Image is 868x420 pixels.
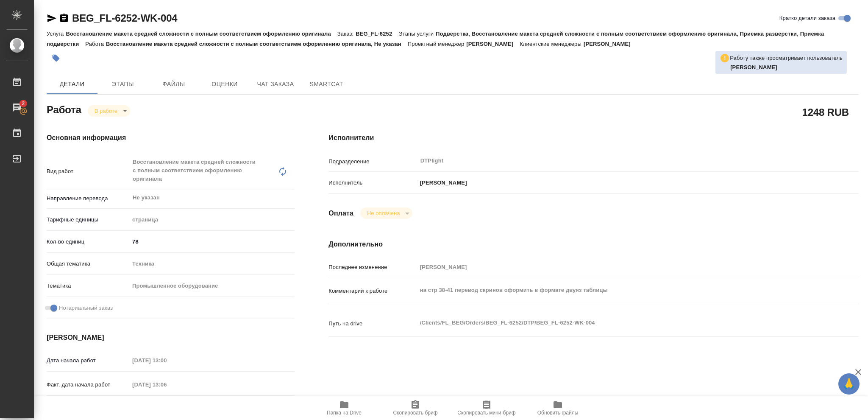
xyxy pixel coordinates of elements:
[2,97,32,118] a: 2
[47,260,129,268] p: Общая тематика
[730,63,843,72] p: Зубакова Виктория
[584,41,637,47] p: [PERSON_NAME]
[92,107,120,115] button: В работе
[153,79,194,90] span: Файлы
[842,375,856,393] span: 🙏
[380,396,451,420] button: Скопировать бриф
[17,99,30,108] span: 2
[417,261,815,273] input: Пустое поле
[47,381,129,389] p: Факт. дата начала работ
[103,79,143,90] span: Этапы
[730,54,843,62] p: Работу также просматривает пользователь
[47,31,824,47] p: Подверстка, Восстановление макета средней сложности с полным соответствием оформлению оригинала, ...
[47,356,129,365] p: Дата начала работ
[417,283,815,297] textarea: на стр 38-41 перевод скринов оформить в формате двуяз таблицы
[47,216,129,224] p: Тарифные единицы
[360,207,412,219] div: В работе
[129,213,295,227] div: страница
[328,157,417,166] p: Подразделение
[47,49,65,67] button: Добавить тэг
[129,235,295,248] input: ✎ Введи что-нибудь
[306,79,347,90] span: SmartCat
[398,31,436,37] p: Этапы услуги
[129,354,203,367] input: Пустое поле
[88,105,130,117] div: В работе
[52,79,92,90] span: Детали
[129,257,295,271] div: Техника
[520,41,584,47] p: Клиентские менеджеры
[838,373,860,395] button: 🙏
[255,79,296,90] span: Чат заказа
[47,194,129,203] p: Направление перевода
[408,41,466,47] p: Проектный менеджер
[337,31,356,37] p: Заказ:
[47,13,57,23] button: Скопировать ссылку для ЯМессенджера
[457,410,515,416] span: Скопировать мини-бриф
[47,101,81,117] h2: Работа
[204,79,245,90] span: Оценки
[106,41,408,47] p: Восстановление макета средней сложности с полным соответствием оформлению оригинала, Не указан
[129,279,295,293] div: Промышленное оборудование
[356,31,398,37] p: BEG_FL-6252
[327,410,362,416] span: Папка на Drive
[47,167,129,176] p: Вид работ
[451,396,522,420] button: Скопировать мини-бриф
[393,410,437,416] span: Скопировать бриф
[328,263,417,272] p: Последнее изменение
[47,282,129,290] p: Тематика
[328,239,859,249] h4: Дополнительно
[47,238,129,246] p: Кол-во единиц
[129,378,203,391] input: Пустое поле
[47,333,295,343] h4: [PERSON_NAME]
[309,396,380,420] button: Папка на Drive
[328,179,417,187] p: Исполнитель
[328,319,417,328] p: Путь на drive
[730,64,777,70] b: [PERSON_NAME]
[47,31,66,37] p: Услуга
[417,316,815,330] textarea: /Clients/FL_BEG/Orders/BEG_FL-6252/DTP/BEG_FL-6252-WK-004
[66,31,337,37] p: Восстановление макета средней сложности с полным соответствием оформлению оригинала
[466,41,520,47] p: [PERSON_NAME]
[47,133,295,143] h4: Основная информация
[59,304,113,312] span: Нотариальный заказ
[417,179,467,187] p: [PERSON_NAME]
[537,410,579,416] span: Обновить файлы
[802,105,849,119] h2: 1248 RUB
[85,41,106,47] p: Работа
[59,13,69,23] button: Скопировать ссылку
[364,210,402,217] button: Не оплачена
[328,208,353,218] h4: Оплата
[72,12,177,24] a: BEG_FL-6252-WK-004
[328,287,417,295] p: Комментарий к работе
[779,14,835,22] span: Кратко детали заказа
[522,396,593,420] button: Обновить файлы
[328,133,859,143] h4: Исполнители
